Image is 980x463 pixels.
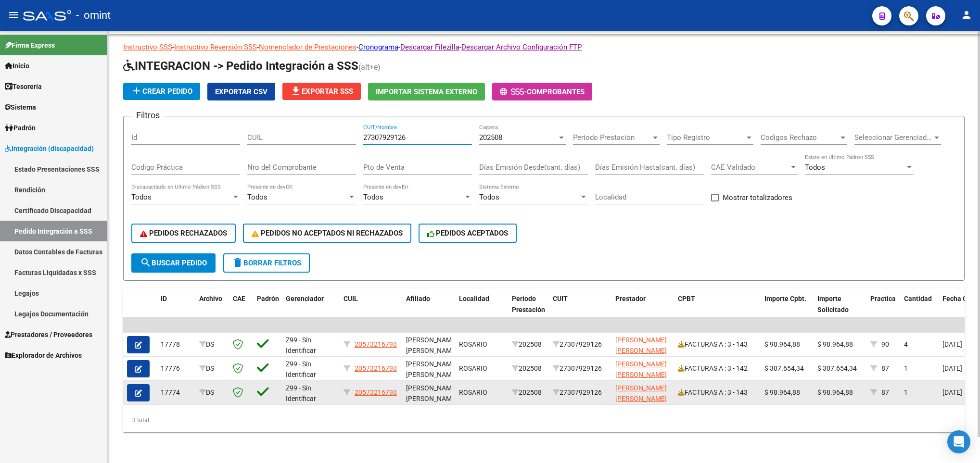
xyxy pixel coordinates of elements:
[512,387,545,398] div: 202508
[764,364,804,372] span: $ 307.654,34
[131,87,192,96] span: Crear Pedido
[711,163,789,172] span: CAE Validado
[161,387,191,398] div: 17774
[678,363,757,374] div: FACTURAS A : 3 - 142
[5,123,36,133] span: Padrón
[942,364,962,372] span: [DATE]
[512,295,545,313] span: Período Prestación
[611,288,674,331] datatable-header-cell: Prestador
[131,253,216,273] button: Buscar Pedido
[678,295,695,302] span: CPBT
[881,388,889,396] span: 87
[678,387,757,398] div: FACTURAS A : 3 - 143
[854,133,932,142] span: Seleccionar Gerenciador
[123,42,965,52] p: - - - - -
[615,295,646,302] span: Prestador
[455,288,508,331] datatable-header-cell: Localidad
[667,133,745,142] span: Tipo Registro
[233,295,245,302] span: CAE
[131,85,142,97] mat-icon: add
[553,295,568,302] span: CUIT
[215,88,267,96] span: Exportar CSV
[253,288,282,331] datatable-header-cell: Padrón
[363,193,383,201] span: Todos
[764,340,800,348] span: $ 98.964,88
[553,363,608,374] div: 27307929126
[615,336,667,355] span: [PERSON_NAME] [PERSON_NAME]
[459,388,487,396] span: ROSARIO
[723,192,792,203] span: Mostrar totalizadores
[5,350,82,361] span: Explorador de Archivos
[131,109,165,122] h3: Filtros
[340,288,402,331] datatable-header-cell: CUIL
[161,339,191,350] div: 17778
[131,193,152,201] span: Todos
[678,339,757,350] div: FACTURAS A : 3 - 143
[881,340,889,348] span: 90
[479,193,499,201] span: Todos
[355,364,397,372] span: 20573216793
[764,295,806,302] span: Importe Cpbt.
[358,63,381,72] span: (alt+e)
[123,83,200,100] button: Crear Pedido
[904,340,908,348] span: 4
[123,43,172,51] a: Instructivo SSS
[761,133,839,142] span: Codigos Rechazo
[553,339,608,350] div: 27307929126
[140,229,227,238] span: PEDIDOS RECHAZADOS
[814,288,866,331] datatable-header-cell: Importe Solicitado
[870,295,896,302] span: Practica
[406,336,458,366] span: [PERSON_NAME] [PERSON_NAME] , -
[223,253,310,273] button: Borrar Filtros
[199,387,225,398] div: DS
[406,360,458,390] span: [PERSON_NAME] [PERSON_NAME] , -
[282,288,340,331] datatable-header-cell: Gerenciador
[286,384,316,403] span: Z99 - Sin Identificar
[406,384,458,414] span: [PERSON_NAME] [PERSON_NAME] , -
[615,384,667,403] span: [PERSON_NAME] [PERSON_NAME]
[282,83,361,100] button: Exportar SSS
[805,163,825,172] span: Todos
[866,288,900,331] datatable-header-cell: Practica
[232,257,243,268] mat-icon: delete
[817,364,857,372] span: $ 307.654,34
[947,430,970,453] div: Open Intercom Messenger
[243,224,411,243] button: PEDIDOS NO ACEPTADOS NI RECHAZADOS
[344,295,358,302] span: CUIL
[459,340,487,348] span: ROSARIO
[402,288,455,331] datatable-header-cell: Afiliado
[229,288,253,331] datatable-header-cell: CAE
[76,5,111,26] span: - omint
[527,88,585,96] span: Comprobantes
[961,9,972,21] mat-icon: person
[817,388,853,396] span: $ 98.964,88
[942,388,962,396] span: [DATE]
[259,43,356,51] a: Nomenclador de Prestaciones
[942,295,977,302] span: Fecha Cpbt
[207,83,275,100] button: Exportar CSV
[290,85,302,97] mat-icon: file_download
[140,257,152,268] mat-icon: search
[286,336,316,355] span: Z99 - Sin Identificar
[161,363,191,374] div: 17776
[5,81,42,92] span: Tesorería
[174,43,257,51] a: Instructivo Reversión SSS
[479,133,502,142] span: 202508
[232,259,301,267] span: Borrar Filtros
[615,360,667,379] span: [PERSON_NAME] [PERSON_NAME]
[123,408,965,432] div: 3 total
[131,224,236,243] button: PEDIDOS RECHAZADOS
[252,229,403,238] span: PEDIDOS NO ACEPTADOS NI RECHAZADOS
[900,288,939,331] datatable-header-cell: Cantidad
[553,387,608,398] div: 27307929126
[199,339,225,350] div: DS
[406,295,430,302] span: Afiliado
[492,83,592,100] button: -Comprobantes
[157,288,195,331] datatable-header-cell: ID
[459,364,487,372] span: ROSARIO
[195,288,229,331] datatable-header-cell: Archivo
[419,224,517,243] button: PEDIDOS ACEPTADOS
[8,9,19,21] mat-icon: menu
[461,43,582,51] a: Descargar Archivo Configuración FTP
[400,43,459,51] a: Descargar Filezilla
